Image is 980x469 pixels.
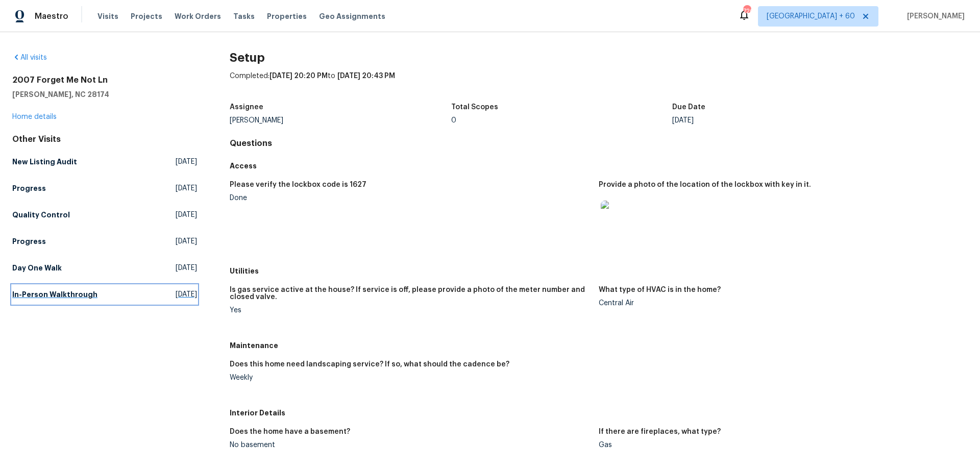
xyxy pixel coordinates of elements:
[269,72,328,80] span: [DATE] 20:20 PM
[599,286,721,293] h5: What type of HVAC is in the home?
[131,11,162,21] span: Projects
[230,194,591,202] div: Done
[451,117,673,124] div: 0
[230,266,968,276] h5: Utilities
[230,138,968,149] h4: Questions
[12,210,70,220] h5: Quality Control
[230,104,263,111] h5: Assignee
[451,104,498,111] h5: Total Scopes
[176,263,197,273] span: [DATE]
[599,300,960,307] div: Central Air
[12,259,197,277] a: Day One Walk[DATE]
[176,183,197,193] span: [DATE]
[599,441,960,449] div: Gas
[230,117,451,124] div: [PERSON_NAME]
[12,75,197,85] h2: 2007 Forget Me Not Ln
[176,210,197,220] span: [DATE]
[176,289,197,300] span: [DATE]
[230,307,591,314] div: Yes
[12,113,57,120] a: Home details
[12,183,46,193] h5: Progress
[599,428,721,435] h5: If there are fireplaces, what type?
[12,134,197,144] div: Other Visits
[230,361,509,368] h5: Does this home need landscaping service? If so, what should the cadence be?
[176,157,197,167] span: [DATE]
[230,181,366,188] h5: Please verify the lockbox code is 1627
[903,11,965,21] span: [PERSON_NAME]
[767,11,855,21] span: [GEOGRAPHIC_DATA] + 60
[337,72,395,80] span: [DATE] 20:43 PM
[12,89,197,100] h5: [PERSON_NAME], NC 28174
[230,428,350,435] h5: Does the home have a basement?
[267,11,307,21] span: Properties
[12,232,197,251] a: Progress[DATE]
[672,117,894,124] div: [DATE]
[743,6,750,16] div: 726
[12,157,77,167] h5: New Listing Audit
[12,54,47,61] a: All visits
[12,236,46,246] h5: Progress
[12,206,197,224] a: Quality Control[DATE]
[230,71,968,97] div: Completed: to
[599,181,811,188] h5: Provide a photo of the location of the lockbox with key in it.
[230,161,968,171] h5: Access
[230,408,968,418] h5: Interior Details
[319,11,385,21] span: Geo Assignments
[230,286,591,301] h5: Is gas service active at the house? If service is off, please provide a photo of the meter number...
[672,104,705,111] h5: Due Date
[230,340,968,351] h5: Maintenance
[12,285,197,304] a: In-Person Walkthrough[DATE]
[230,374,591,381] div: Weekly
[175,11,221,21] span: Work Orders
[12,153,197,171] a: New Listing Audit[DATE]
[176,236,197,246] span: [DATE]
[233,13,255,20] span: Tasks
[12,263,62,273] h5: Day One Walk
[35,11,68,21] span: Maestro
[230,53,968,63] h2: Setup
[12,179,197,198] a: Progress[DATE]
[97,11,118,21] span: Visits
[12,289,97,300] h5: In-Person Walkthrough
[230,441,591,449] div: No basement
